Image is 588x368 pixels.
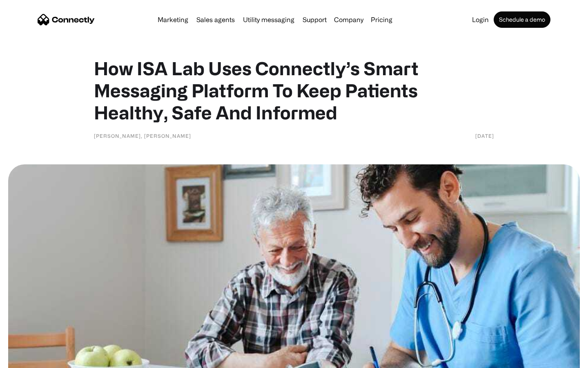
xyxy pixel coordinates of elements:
[16,354,49,365] ul: Language list
[475,132,494,140] div: [DATE]
[334,14,363,25] div: Company
[299,16,330,23] a: Support
[8,354,49,365] aside: Language selected: English
[367,16,396,23] a: Pricing
[494,11,550,28] a: Schedule a demo
[240,16,298,23] a: Utility messaging
[193,16,238,23] a: Sales agents
[154,16,192,23] a: Marketing
[94,132,191,140] div: [PERSON_NAME], [PERSON_NAME]
[469,16,492,23] a: Login
[94,57,494,123] h1: How ISA Lab Uses Connectly’s Smart Messaging Platform To Keep Patients Healthy, Safe And Informed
